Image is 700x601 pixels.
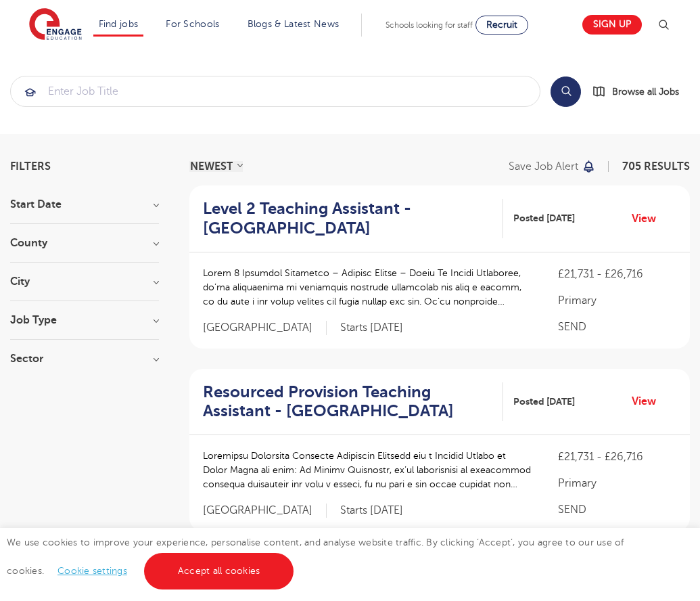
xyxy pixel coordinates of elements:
[203,321,327,335] span: [GEOGRAPHIC_DATA]
[592,84,690,99] a: Browse all Jobs
[509,161,578,172] p: Save job alert
[10,199,159,210] h3: Start Date
[386,20,473,30] span: Schools looking for staff
[10,76,540,107] div: Submit
[203,199,492,238] h2: Level 2 Teaching Assistant - [GEOGRAPHIC_DATA]
[558,449,676,465] p: £21,731 - £26,716
[203,199,503,238] a: Level 2 Teaching Assistant - [GEOGRAPHIC_DATA]
[166,19,219,29] a: For Schools
[582,15,642,35] a: Sign up
[99,19,139,29] a: Find jobs
[203,266,531,309] p: Lorem 8 Ipsumdol Sitametco – Adipisc Elitse – Doeiu Te Incidi Utlaboree, do’ma aliquaenima mi ven...
[10,161,51,172] span: Filters
[29,8,82,42] img: Engage Education
[558,475,676,491] p: Primary
[475,16,528,35] a: Recruit
[10,238,159,248] h3: County
[248,19,340,29] a: Blogs & Latest News
[622,160,690,173] span: 705 RESULTS
[144,553,294,589] a: Accept all cookies
[340,504,403,518] p: Starts [DATE]
[10,315,159,326] h3: Job Type
[632,393,666,410] a: View
[513,395,575,409] span: Posted [DATE]
[558,292,676,309] p: Primary
[551,76,581,107] button: Search
[340,321,403,335] p: Starts [DATE]
[509,161,596,172] button: Save job alert
[7,537,624,576] span: We use cookies to improve your experience, personalise content, and analyse website traffic. By c...
[558,266,676,282] p: £21,731 - £26,716
[203,504,327,518] span: [GEOGRAPHIC_DATA]
[558,502,676,518] p: SEND
[11,76,540,106] input: Submit
[10,276,159,287] h3: City
[486,20,517,30] span: Recruit
[558,319,676,335] p: SEND
[203,449,531,491] p: Loremipsu Dolorsita Consecte Adipiscin Elitsedd eiu t Incidid Utlabo et Dolor Magna ali enim: Ad ...
[632,210,666,227] a: View
[57,566,127,576] a: Cookie settings
[203,382,503,422] a: Resourced Provision Teaching Assistant - [GEOGRAPHIC_DATA]
[203,382,492,422] h2: Resourced Provision Teaching Assistant - [GEOGRAPHIC_DATA]
[10,353,159,364] h3: Sector
[513,211,575,225] span: Posted [DATE]
[612,84,679,99] span: Browse all Jobs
